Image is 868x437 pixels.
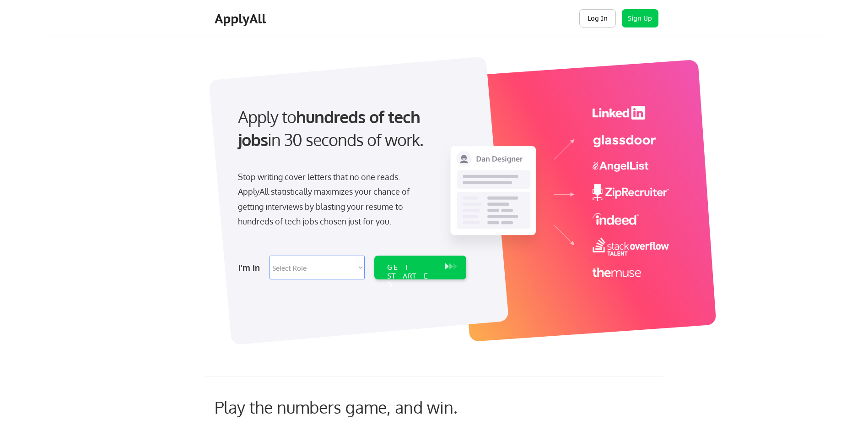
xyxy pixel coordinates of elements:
strong: hundreds of tech jobs [238,106,424,150]
div: ApplyAll [215,11,269,27]
button: Sign Up [622,9,658,27]
div: I'm in [238,260,264,275]
div: Stop writing cover letters that no one reads. ApplyAll statistically maximizes your chance of get... [238,169,426,229]
div: GET STARTED [387,263,436,290]
button: Log In [579,9,616,27]
div: Apply to in 30 seconds of work. [238,105,463,152]
div: Play the numbers game, and win. [215,397,498,417]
